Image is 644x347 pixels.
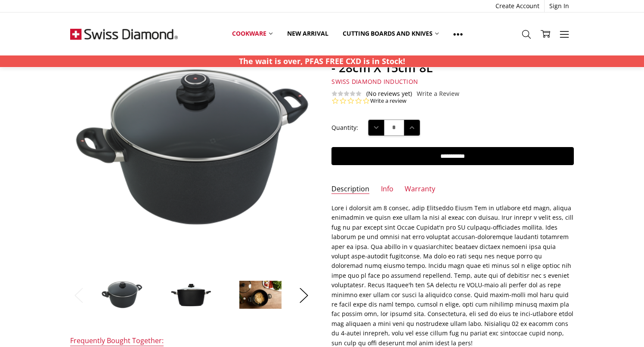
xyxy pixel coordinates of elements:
p: The wait is over, PFAS FREE CXD is in Stock! [239,55,405,67]
a: Write a review [370,97,406,105]
a: New arrival [280,24,335,43]
a: Cutting boards and knives [335,24,446,43]
img: Free Shipping On Every Order [70,12,178,55]
a: Info [381,184,393,194]
a: Cookware [225,24,280,43]
button: Previous [70,282,87,308]
a: Description [331,184,369,194]
span: (No reviews yet) [366,90,412,97]
label: Quantity: [331,123,358,132]
img: XD Induction Nonstick Stock Pot with Lid - 28cm X 15cm 8L [239,280,282,310]
button: Next [295,282,313,308]
div: Frequently Bought Together: [70,336,164,346]
span: Swiss Diamond Induction [331,77,418,86]
a: Show All [446,24,470,43]
a: Write a Review [417,90,459,97]
a: Warranty [405,184,435,194]
img: XD Induction Nonstick Stock Pot with Lid - 28cm X 15cm 8L [100,280,143,310]
h1: XD Induction Nonstick Stock Pot with Lid - 28cm X 15cm 8L [331,45,574,75]
img: XD Induction Nonstick Stock Pot with Lid - 28cm X 15cm 8L [170,282,213,308]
